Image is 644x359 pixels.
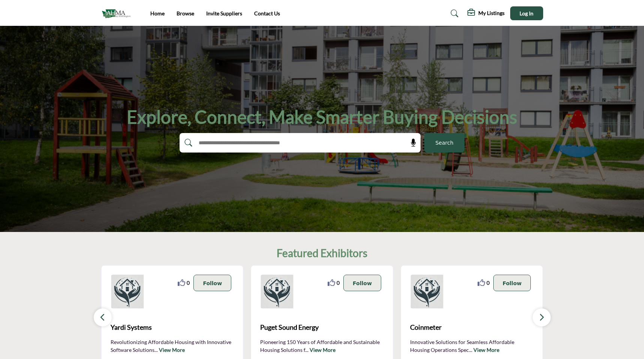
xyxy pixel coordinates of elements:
[467,9,505,18] div: My Listings
[101,7,135,19] img: Site Logo
[410,275,444,308] img: Coinmeter
[410,322,534,332] span: Coinmeter
[443,7,463,19] a: Search
[310,347,335,353] a: View More
[435,139,453,147] span: Search
[343,275,381,291] button: Follow
[260,338,384,353] p: Pioneering 150 Years of Affordable and Sustainable Housing Solutions f
[260,317,384,338] a: Puget Sound Energy
[111,317,234,338] a: Yardi Systems
[150,10,165,16] a: Home
[410,338,534,353] p: Innovative Solutions for Seamless Affordable Housing Operations Spec
[487,279,490,287] span: 0
[493,275,531,291] button: Follow
[337,279,340,287] span: 0
[424,133,464,153] button: Search
[503,279,522,287] p: Follow
[478,10,505,16] h5: My Listings
[111,275,144,308] img: Yardi Systems
[260,322,384,332] span: Puget Sound Energy
[520,10,533,16] span: Log In
[254,10,280,16] a: Contact Us
[187,279,190,287] span: 0
[193,275,231,291] button: Follow
[305,347,309,353] span: ...
[177,10,194,16] a: Browse
[277,247,367,260] h2: Featured Exhibitors
[159,347,185,353] a: View More
[353,279,372,287] p: Follow
[260,275,294,308] img: Puget Sound Energy
[203,279,222,287] p: Follow
[127,105,517,129] h1: Explore, Connect, Make Smarter Buying Decisions
[473,347,499,353] a: View More
[206,10,242,16] a: Invite Suppliers
[111,338,234,353] p: Revolutionizing Affordable Housing with Innovative Software Solutions
[510,6,543,20] button: Log In
[410,317,534,338] a: Coinmeter
[469,347,472,353] span: ...
[111,322,234,332] span: Yardi Systems
[154,347,158,353] span: ...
